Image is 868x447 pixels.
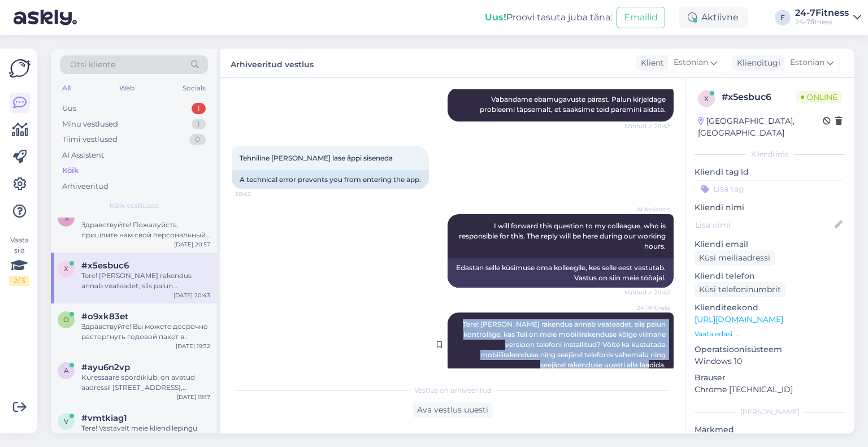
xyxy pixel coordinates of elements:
[722,90,796,104] div: # x5esbuc6
[695,302,845,314] p: Klienditeekond
[64,417,68,426] span: v
[448,258,674,288] div: Edastan selle küsimuse oma kolleegile, kes selle eest vastutab. Vastus on siin meie tööajal.
[695,270,845,282] p: Kliendi telefon
[674,57,708,69] span: Estonian
[232,170,429,189] div: A technical error prevents you from entering the app.
[695,282,785,297] div: Küsi telefoninumbrit
[795,8,849,18] div: 24-7Fitness
[695,250,775,266] div: Küsi meiliaadressi
[9,58,31,79] img: Askly Logo
[463,320,667,369] span: Tere! [PERSON_NAME] rakendus annab veateadet, siis palun kontrollige, kas Teil on meie mobiilirak...
[192,103,206,114] div: 1
[695,219,832,231] input: Lisa nimi
[617,7,665,28] button: Emailid
[795,8,861,27] a: 24-7Fitness24-7fitness
[81,220,210,240] div: Здравствуйте! Пожалуйста, пришлите нам свой персональный идентификационный номер, чтобы мы могли ...
[795,18,849,27] div: 24-7fitness
[624,122,670,131] span: Nähtud ✓ 20:42
[81,362,130,372] span: #ayu6n2vp
[62,150,104,161] div: AI Assistent
[790,57,824,69] span: Estonian
[64,264,68,273] span: x
[695,202,845,214] p: Kliendi nimi
[177,393,210,401] div: [DATE] 19:17
[81,423,210,444] div: Tere! Vastavalt meie kliendilepingu punktile 9.4 on Teil võimalik lõpetada ennetähtaegselt aastas...
[628,205,670,214] span: AI Assistent
[81,413,127,423] span: #vmtkiag1
[9,276,29,286] div: 2 / 3
[62,181,108,192] div: Arhiveeritud
[695,384,845,396] p: Chrome [TECHNICAL_ID]
[62,134,118,145] div: Tiimi vestlused
[189,134,206,145] div: 0
[60,81,73,96] div: All
[192,119,206,130] div: 1
[485,11,612,24] div: Proovi tasuta juba täna:
[81,261,129,271] span: #x5esbuc6
[231,55,314,71] label: Arhiveeritud vestlus
[180,81,208,96] div: Socials
[173,291,210,300] div: [DATE] 20:43
[81,311,128,322] span: #o9xk83et
[480,95,667,114] span: Vabandame ebamugavuste pärast. Palun kirjeldage probleemi täpsemalt, et saaksime teid paremini ai...
[695,372,845,384] p: Brauser
[732,57,780,69] div: Klienditugi
[110,201,159,211] span: Kõik vestlused
[485,12,506,23] b: Uus!
[695,180,845,197] input: Lisa tag
[117,81,137,96] div: Web
[695,344,845,355] p: Operatsioonisüsteem
[62,103,76,114] div: Uus
[64,214,68,222] span: s
[62,119,118,130] div: Minu vestlused
[81,322,210,342] div: Здравствуйте! Вы можете досрочно расторгнуть годовой пакет в соответствии с пунктом 9.4 нашего кл...
[176,342,210,350] div: [DATE] 19:32
[695,149,845,159] div: Kliendi info
[235,190,277,198] span: 20:42
[240,154,393,162] span: Tehniline [PERSON_NAME] lase äppi siseneda
[81,372,210,393] div: Kuressaare spordiklubi on avatud aadressil [STREET_ADDRESS], [GEOGRAPHIC_DATA] WOW keskus.
[695,238,845,250] p: Kliendi email
[174,240,210,249] div: [DATE] 20:57
[679,7,748,28] div: Aktiivne
[459,222,667,250] span: I will forward this question to my colleague, who is responsible for this. The reply will be here...
[796,91,842,103] span: Online
[695,329,845,339] p: Vaata edasi ...
[698,115,823,139] div: [GEOGRAPHIC_DATA], [GEOGRAPHIC_DATA]
[695,407,845,417] div: [PERSON_NAME]
[413,402,493,418] div: Ava vestlus uuesti
[624,288,670,297] span: Nähtud ✓ 20:42
[775,10,791,25] div: F
[636,57,664,69] div: Klient
[695,355,845,367] p: Windows 10
[704,94,709,103] span: x
[62,165,79,176] div: Kõik
[695,166,845,178] p: Kliendi tag'id
[81,271,210,291] div: Tere! [PERSON_NAME] rakendus annab veateadet, siis palun kontrollige, kas Teil on meie mobiilirak...
[695,424,845,436] p: Märkmed
[63,315,69,324] span: o
[628,303,670,312] span: 24-7Fitness
[64,366,69,375] span: a
[70,59,115,71] span: Otsi kliente
[695,314,783,324] a: [URL][DOMAIN_NAME]
[414,385,492,396] span: Vestlus on arhiveeritud
[9,235,29,286] div: Vaata siia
